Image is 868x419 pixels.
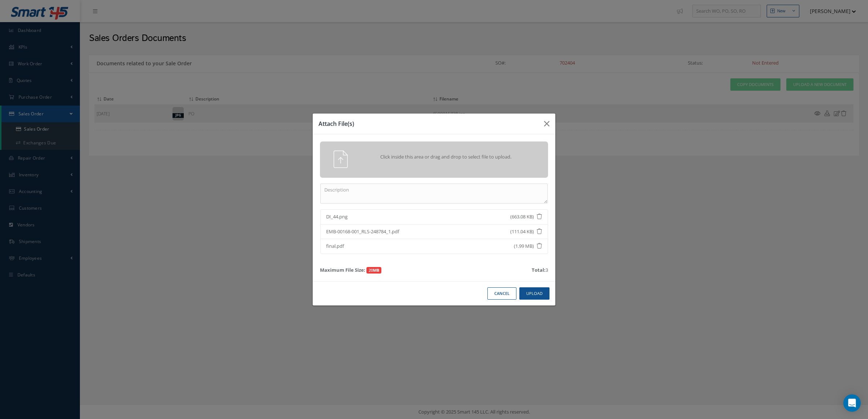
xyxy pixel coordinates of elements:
[366,267,381,274] span: 20
[326,243,488,250] span: final.pdf
[332,151,349,168] img: svg+xml;base64,PHN2ZyB4bWxucz0iaHR0cDovL3d3dy53My5vcmcvMjAwMC9zdmciIHhtbG5zOnhsaW5rPSJodHRwOi8vd3...
[519,287,549,300] button: Upload
[319,119,538,128] h3: Attach File(s)
[487,287,516,300] button: Cancel
[320,267,365,273] strong: Maximum File Size:
[510,213,537,221] span: (663.08 KB)
[326,228,488,235] span: EMB-00168-001_RLS-248784_1.pdf
[532,267,548,274] div: 3
[514,243,537,250] span: (1.99 MB)
[364,153,528,161] span: Click inside this area or drag and drop to select file to upload.
[373,267,379,273] strong: MB
[326,213,488,221] span: DI_44.png
[843,394,861,412] div: Open Intercom Messenger
[510,228,537,235] span: (111.04 KB)
[532,267,545,273] strong: Total:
